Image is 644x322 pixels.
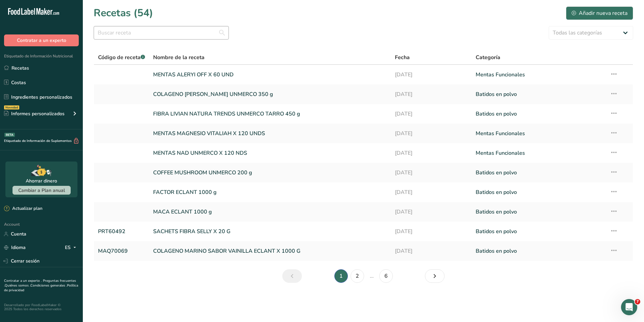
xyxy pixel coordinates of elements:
div: Añadir nueva receta [572,9,627,17]
a: [DATE] [395,166,468,180]
a: Mentas Funcionales [476,146,602,160]
a: Batidos en polvo [476,166,602,180]
a: [DATE] [395,68,468,82]
a: [DATE] [395,146,468,160]
a: FACTOR ECLANT 1000 g [153,185,387,199]
a: Mentas Funcionales [476,68,602,82]
a: Batidos en polvo [476,107,602,121]
a: Página 6. [379,269,393,283]
a: FIBRA LIVIAN NATURA TRENDS UNMERCO TARRO 450 g [153,107,387,121]
a: [DATE] [395,185,468,199]
a: MENTAS MAGNESIO VITALIAH X 120 UNDS [153,126,387,141]
span: Nombre de la receta [153,53,205,61]
span: Cambiar a Plan anual [18,187,65,194]
button: Añadir nueva receta [566,6,633,20]
a: MENTAS ALERYI OFF X 60 UND [153,68,387,82]
div: Ahorrar dinero [26,177,57,184]
a: [DATE] [395,126,468,141]
span: 7 [635,299,640,304]
span: Fecha [395,53,410,61]
a: [DATE] [395,107,468,121]
a: MAQ70069 [98,244,145,258]
a: [DATE] [395,224,468,239]
a: Quiénes somos . [5,283,30,288]
a: [DATE] [395,87,468,101]
a: Política de privacidad [4,283,78,293]
div: BETA [4,133,15,137]
a: COLAGENO [PERSON_NAME] UNMERCO 350 g [153,87,387,101]
button: Contratar a un experto [4,34,79,46]
a: Condiciones generales . [30,283,67,288]
a: Página 2. [351,269,364,283]
a: MACA ECLANT 1000 g [153,205,387,219]
div: Actualizar plan [4,205,42,212]
a: SACHETS FIBRA SELLY X 20 G [153,224,387,239]
a: Siguiente página [425,269,445,283]
button: Cambiar a Plan anual [13,186,71,195]
a: Mentas Funcionales [476,126,602,141]
iframe: Intercom live chat [621,299,637,315]
a: Batidos en polvo [476,205,602,219]
a: Contratar a un experto . [4,278,42,283]
a: Batidos en polvo [476,224,602,239]
a: Batidos en polvo [476,244,602,258]
a: [DATE] [395,244,468,258]
a: Batidos en polvo [476,185,602,199]
div: Desarrollado por FoodLabelMaker © 2025 Todos los derechos reservados [4,303,79,311]
a: MENTAS NAD UNMERCO X 120 NDS [153,146,387,160]
span: Código de receta [98,54,145,61]
a: Idioma [4,242,26,253]
div: ES [65,244,79,252]
a: [DATE] [395,205,468,219]
input: Buscar receta [94,26,229,40]
div: Informes personalizados [4,110,65,117]
a: COLAGENO MARINO SABOR VAINILLA ECLANT X 1000 G [153,244,387,258]
a: Página anterior [282,269,302,283]
a: PRT60492 [98,224,145,239]
h1: Recetas (54) [94,5,153,21]
a: Preguntas frecuentes . [4,278,76,288]
a: Batidos en polvo [476,87,602,101]
a: COFFEE MUSHROOM UNMERCO 200 g [153,166,387,180]
div: Novedad [4,105,19,109]
span: Categoría [476,53,500,61]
